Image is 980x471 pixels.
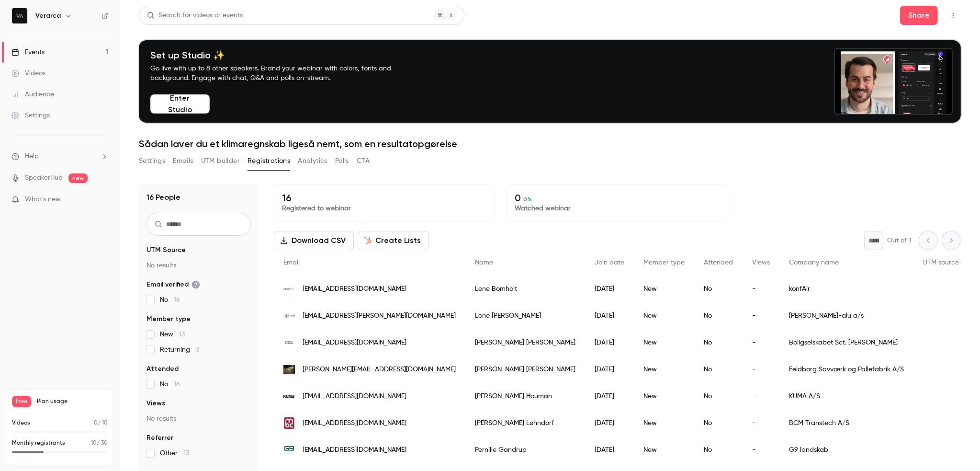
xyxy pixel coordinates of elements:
div: New [634,276,694,302]
div: Boligselskabet Sct. [PERSON_NAME] [779,329,913,356]
span: Returning [160,345,199,355]
img: kuma.dk [283,391,295,402]
span: What's new [25,195,61,205]
span: 0 % [523,196,532,203]
span: Email [283,259,300,266]
p: 0 [515,192,720,204]
div: No [694,383,743,410]
img: pallefabrik.dk [283,365,295,374]
span: New [160,330,185,339]
button: Download CSV [274,231,354,250]
div: No [694,356,743,383]
div: - [743,356,779,383]
span: 0 [94,420,98,426]
span: Member type [643,259,685,266]
button: Registrations [248,153,290,169]
span: 13 [179,331,185,338]
img: konfair.dk [283,283,295,295]
div: Events [11,47,45,57]
div: New [634,356,694,383]
span: Free [12,396,31,407]
button: Analytics [298,153,327,169]
div: - [743,383,779,410]
div: Feldborg Savværk og Pallefabrik A/S [779,356,913,383]
div: No [694,302,743,329]
button: Share [900,6,938,25]
span: Email verified [146,280,200,289]
span: UTM source [923,259,959,266]
div: No [694,276,743,302]
p: Out of 1 [887,236,911,245]
span: Member type [146,314,191,324]
span: [EMAIL_ADDRESS][DOMAIN_NAME] [303,391,406,402]
div: - [743,329,779,356]
div: [DATE] [585,410,634,437]
div: New [634,302,694,329]
h1: Sådan laver du et klimaregnskab ligeså nemt, som en resultatopgørelse [139,138,961,149]
a: SpeakerHub [25,173,63,183]
span: Views [146,399,165,408]
div: [PERSON_NAME] Houman [465,383,585,410]
p: 16 [282,192,487,204]
span: 16 [174,297,180,303]
div: Lone [PERSON_NAME] [465,302,585,329]
div: - [743,302,779,329]
span: [PERSON_NAME][EMAIL_ADDRESS][DOMAIN_NAME] [303,365,456,375]
img: bsjviborg.dk [283,337,295,348]
span: Attended [146,364,179,374]
div: No [694,410,743,437]
div: [DATE] [585,383,634,410]
div: Settings [11,111,50,120]
div: G9 landskab [779,437,913,463]
div: New [634,383,694,410]
span: [EMAIL_ADDRESS][DOMAIN_NAME] [303,338,406,348]
p: No results [146,414,251,424]
button: Settings [139,153,165,169]
span: No [160,295,180,305]
span: 10 [91,440,97,446]
button: Enter Studio [150,94,210,114]
div: [DATE] [585,437,634,463]
span: Views [752,259,770,266]
span: Name [475,259,493,266]
span: 16 [174,381,180,388]
div: konfAir [779,276,913,302]
div: [DATE] [585,276,634,302]
img: Verarca [12,8,27,23]
img: bcm.dk [283,417,295,429]
span: Referrer [146,433,173,443]
p: Go live with up to 8 other speakers. Brand your webinar with colors, fonts and background. Engage... [150,64,414,83]
span: Attended [704,259,733,266]
span: Other [160,448,189,458]
div: [PERSON_NAME]-alu a/s [779,302,913,329]
h4: Set up Studio ✨ [150,49,414,61]
div: No [694,329,743,356]
img: g9.dk [283,444,295,456]
div: New [634,329,694,356]
p: Watched webinar [515,204,720,213]
span: [EMAIL_ADDRESS][DOMAIN_NAME] [303,418,406,428]
div: Lene Bomholt [465,276,585,302]
span: Help [25,151,39,161]
div: [PERSON_NAME] [PERSON_NAME] [465,329,585,356]
h1: 16 People [146,192,180,203]
p: / 10 [94,419,108,427]
button: Polls [335,153,349,169]
span: 3 [196,346,199,353]
div: - [743,437,779,463]
div: KUMA A/S [779,383,913,410]
div: [DATE] [585,329,634,356]
div: [DATE] [585,302,634,329]
div: - [743,410,779,437]
span: Join date [595,259,624,266]
iframe: Noticeable Trigger [97,195,108,204]
span: UTM Source [146,245,186,255]
li: help-dropdown-opener [11,151,108,161]
button: Emails [173,153,193,169]
div: Videos [11,69,45,78]
div: Pernille Gandrup [465,437,585,463]
div: Audience [11,90,54,99]
button: CTA [357,153,370,169]
span: [EMAIL_ADDRESS][DOMAIN_NAME] [303,284,406,294]
div: [DATE] [585,356,634,383]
